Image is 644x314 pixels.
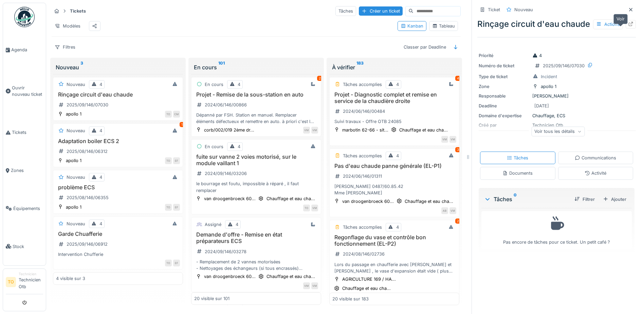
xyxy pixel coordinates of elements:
[173,260,180,266] div: EF
[66,111,81,117] div: apollo 1
[205,170,247,177] div: 2024/09/146/03206
[484,195,569,203] div: Tâches
[399,127,448,133] div: Chauffage et eau cha...
[66,204,81,210] div: apollo 1
[194,295,229,302] div: 20 visible sur 101
[66,157,81,164] div: apollo 1
[99,221,102,227] div: 4
[303,205,310,211] div: TO
[165,111,172,118] div: TO
[180,122,184,127] div: 1
[236,221,238,228] div: 4
[14,7,35,27] img: Badge_color-CXgf-gQk.svg
[600,195,629,204] div: Ajouter
[342,127,388,133] div: marbotin 62-66 - sit...
[479,112,530,119] div: Domaine d'expertise
[99,174,102,180] div: 4
[3,227,46,265] a: Stock
[165,204,172,211] div: TO
[311,282,318,289] div: VM
[205,143,223,150] div: En cours
[479,52,530,59] div: Priorité
[173,157,180,164] div: EF
[194,91,318,98] h3: Projet - Remise de la sous-station en auto
[311,205,318,211] div: VM
[585,170,606,176] div: Activité
[52,21,84,31] div: Modèles
[343,224,382,230] div: Tâches accomplies
[12,85,43,98] span: Ouvrir nouveau ticket
[479,73,530,80] div: Type de ticket
[56,63,180,71] div: Nouveau
[532,52,542,59] div: 4
[317,76,323,81] div: 2
[80,63,83,71] sup: 3
[575,155,616,161] div: Communications
[342,276,396,282] div: AGRICULTURE 169 / HA...
[238,143,240,150] div: 4
[205,221,221,228] div: Assigné
[455,219,461,224] div: 2
[343,108,385,115] div: 2024/06/146/00484
[13,205,43,212] span: Équipements
[455,76,461,81] div: 4
[486,214,627,246] div: Pas encore de tâches pour ce ticket. Un petit café ?
[541,73,557,80] div: Incident
[343,251,385,257] div: 2024/08/146/02736
[56,138,180,144] h3: Adaptation boiler ECS 2
[266,195,315,202] div: Chauffage et eau cha...
[11,167,43,174] span: Zones
[3,31,46,69] a: Agenda
[67,8,89,14] strong: Tickets
[479,112,634,119] div: Chauffage, ECS
[335,6,356,16] div: Tâches
[99,127,102,134] div: 4
[3,69,46,114] a: Ouvrir nouveau ticket
[52,42,78,52] div: Filtres
[67,174,85,180] div: Nouveau
[238,81,240,88] div: 4
[479,93,634,99] div: [PERSON_NAME]
[205,81,223,88] div: En cours
[613,14,628,24] div: Voir
[396,81,399,88] div: 4
[173,204,180,211] div: EF
[343,173,382,179] div: 2024/06/146/01311
[3,189,46,227] a: Équipements
[19,272,43,277] div: Technicien
[455,147,461,152] div: 3
[359,6,403,16] div: Créer un ticket
[432,23,455,29] div: Tableau
[165,260,172,266] div: TO
[401,23,423,29] div: Kanban
[479,103,530,109] div: Deadline
[479,93,530,99] div: Responsable
[534,103,549,109] div: [DATE]
[541,83,556,90] div: apollo 1
[56,251,180,258] div: Intervention Chufferie
[67,148,108,155] div: 2025/08/146/06312
[56,184,180,191] h3: problème ECS
[303,282,310,289] div: VM
[488,6,500,13] div: Ticket
[173,111,180,118] div: CM
[56,231,180,237] h3: Garde Chuafferie
[204,195,256,202] div: van droogenbroeck 60...
[67,194,109,201] div: 2025/08/146/06355
[514,6,533,13] div: Nouveau
[205,102,247,108] div: 2024/06/146/00866
[401,42,449,52] div: Classer par Deadline
[194,259,318,272] div: - Remplacement de 2 vannes motorisées - Nettoyages des échangeurs (si tous encrassés) Commencer p...
[531,126,585,136] div: Voir tous les détails
[194,63,318,71] div: En cours
[449,207,456,214] div: VM
[332,163,456,169] h3: Pas d'eau chaude panne générale (EL-P1)
[405,198,453,205] div: Chauffage et eau cha...
[572,195,597,204] div: Filtrer
[13,243,43,250] span: Stock
[194,180,318,193] div: le bourrage est foutu, impossible à réparé , il faut remplacer
[67,241,108,247] div: 2025/09/146/06912
[332,234,456,247] h3: Regonflage du vase et contrôle bon fonctionnement (EL-P2)
[396,153,399,159] div: 4
[266,273,315,280] div: Chauffage et eau cha...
